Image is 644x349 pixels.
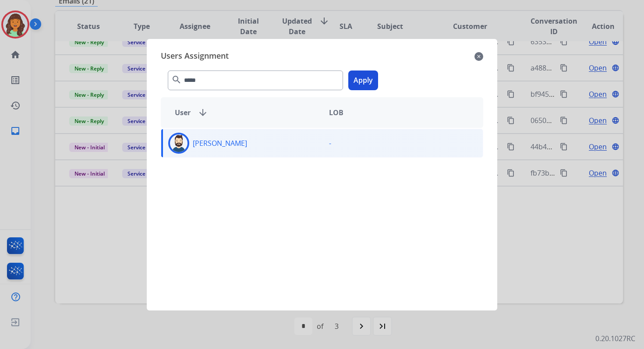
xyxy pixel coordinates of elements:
span: LOB [329,107,343,118]
div: User [168,107,322,118]
mat-icon: close [474,51,483,62]
mat-icon: search [171,74,182,85]
mat-icon: arrow_downward [198,107,208,118]
p: [PERSON_NAME] [193,138,247,148]
p: - [329,138,331,148]
span: Users Assignment [161,49,229,63]
button: Apply [348,71,378,90]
